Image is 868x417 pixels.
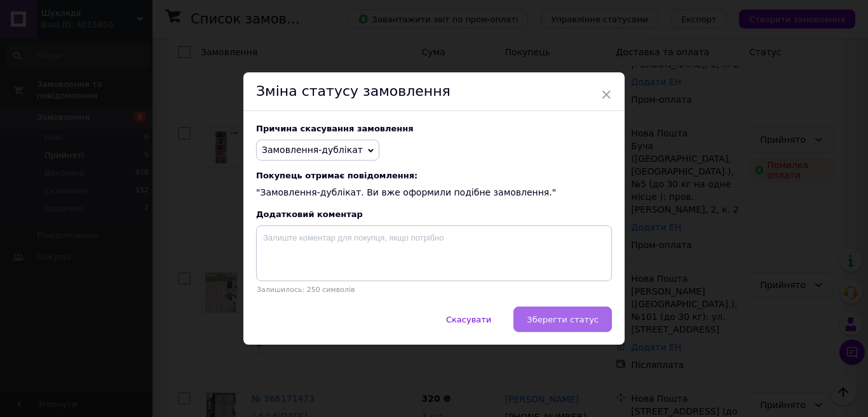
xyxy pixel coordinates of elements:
div: "Замовлення-дублікат. Ви вже оформили подібне замовлення." [256,171,612,199]
span: × [600,84,612,105]
span: Зберегти статус [527,315,599,324]
p: Залишилось: 250 символів [256,286,612,294]
button: Зберегти статус [513,307,612,332]
div: Зміна статусу замовлення [243,72,625,111]
span: Скасувати [446,315,491,324]
div: Причина скасування замовлення [256,124,612,133]
button: Скасувати [433,307,505,332]
div: Додатковий коментар [256,209,612,219]
span: Замовлення-дублікат [262,145,363,155]
span: Покупець отримає повідомлення: [256,171,612,180]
